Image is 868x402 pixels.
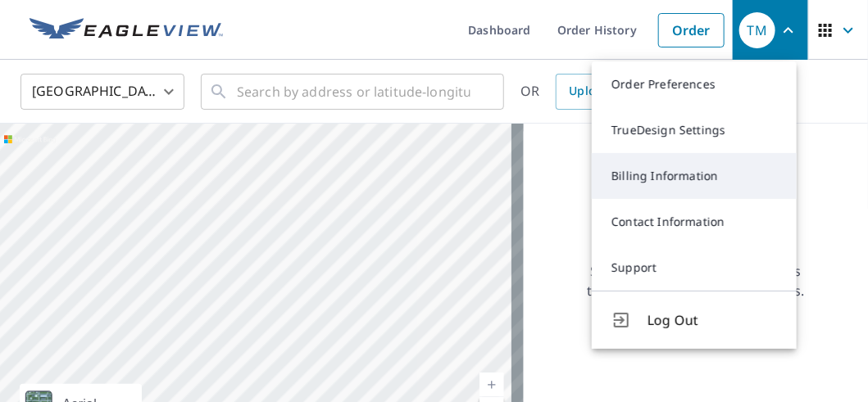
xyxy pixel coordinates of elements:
[592,199,797,245] a: Contact Information
[592,291,797,349] button: Log Out
[648,310,777,330] span: Log Out
[586,261,806,300] p: Searching for a property address to view a list of available products.
[592,107,797,153] a: TrueDesign Settings
[739,12,775,48] div: TM
[592,245,797,291] a: Support
[556,74,682,110] a: Upload Blueprint
[658,13,725,47] a: Order
[569,81,669,102] span: Upload Blueprint
[20,69,184,115] div: [GEOGRAPHIC_DATA]
[237,69,470,115] input: Search by address or latitude-longitude
[520,74,683,110] div: OR
[479,373,504,397] a: Current Level 5, Zoom In
[592,61,797,107] a: Order Preferences
[30,18,223,43] img: EV Logo
[592,153,797,199] a: Billing Information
